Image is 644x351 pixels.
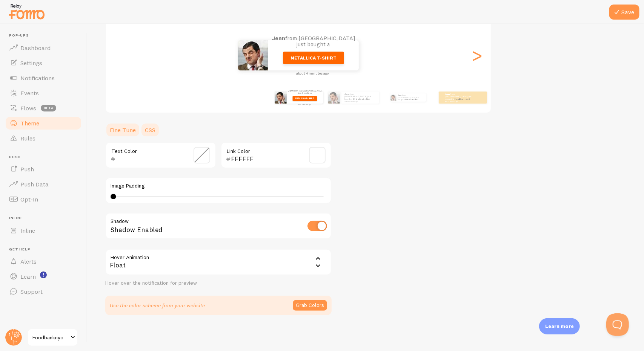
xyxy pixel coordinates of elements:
span: Pop-ups [9,33,82,38]
a: Dashboard [5,40,82,55]
a: Events [5,85,82,101]
span: Dashboard [20,44,51,52]
a: Alerts [5,254,82,269]
span: Push Data [20,180,49,188]
span: Theme [20,119,39,127]
strong: Jenn [398,94,402,96]
img: Fomo [390,95,396,101]
iframe: Help Scout Beacon - Open [606,313,629,336]
div: Learn more [539,318,580,334]
span: Support [20,288,43,295]
div: Float [105,249,332,275]
span: Foodbanknyc [32,333,68,342]
span: Flows [20,104,36,112]
span: Notifications [20,74,55,82]
strong: Jenn [272,35,285,42]
a: Rules [5,131,82,146]
p: from [GEOGRAPHIC_DATA] just bought a [288,90,321,105]
span: Rules [20,134,35,142]
button: Grab Colors [293,300,327,311]
div: Shadow Enabled [105,213,332,240]
a: Metallica t-shirt [454,98,470,101]
p: Learn more [545,323,574,330]
p: from [GEOGRAPHIC_DATA] just bought a [344,93,376,102]
small: about 4 minutes ago [288,104,321,105]
a: Learn [5,269,82,284]
a: Metallica t-shirt [292,96,317,101]
span: Push [9,155,82,160]
img: fomo-relay-logo-orange.svg [8,2,46,21]
a: Push Data [5,177,82,192]
span: Learn [20,273,36,280]
p: from [GEOGRAPHIC_DATA] just bought a [272,35,355,75]
p: from [GEOGRAPHIC_DATA] just bought a [398,93,423,102]
span: Events [20,89,39,97]
a: Theme [5,116,82,131]
a: Push [5,162,82,177]
span: Get Help [9,247,82,252]
a: Foodbanknyc [27,328,78,346]
strong: Jenn [445,93,450,96]
label: Image Padding [111,183,326,189]
p: from [GEOGRAPHIC_DATA] just bought a [445,93,475,102]
strong: Jenn [344,93,350,96]
img: Fomo [328,92,340,104]
small: about 4 minutes ago [445,101,474,102]
a: Metallica t-shirt [283,52,344,64]
div: Next slide [473,28,482,82]
img: Fomo [238,40,268,70]
span: Push [20,165,34,173]
p: Use the color scheme from your website [110,302,205,309]
strong: Jenn [288,89,294,92]
a: Opt-In [5,192,82,207]
span: Alerts [20,258,37,265]
a: CSS [140,122,160,137]
div: Hover over the notification for preview [105,280,332,287]
a: Inline [5,223,82,238]
svg: <p>Watch New Feature Tutorials!</p> [40,272,47,278]
span: Inline [9,216,82,221]
a: Fine Tune [105,122,140,137]
span: Settings [20,59,42,67]
a: Settings [5,55,82,70]
span: Opt-In [20,195,38,203]
span: beta [41,105,56,111]
a: Support [5,284,82,299]
a: Metallica t-shirt [405,98,418,101]
span: Inline [20,227,35,234]
small: about 4 minutes ago [344,101,375,102]
small: about 4 minutes ago [272,72,353,75]
a: Notifications [5,70,82,85]
a: Flows beta [5,101,82,116]
img: Fomo [275,92,287,104]
a: Metallica t-shirt [354,98,370,101]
